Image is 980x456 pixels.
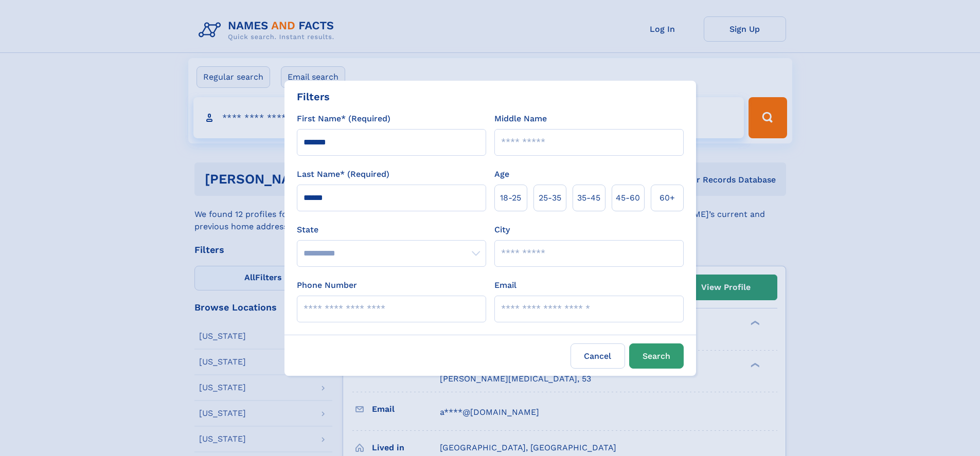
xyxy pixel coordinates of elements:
[494,168,509,180] label: Age
[297,279,357,291] label: Phone Number
[297,89,330,104] div: Filters
[660,192,675,204] span: 60+
[571,343,625,369] label: Cancel
[616,192,640,204] span: 45‑60
[297,168,389,180] label: Last Name* (Required)
[494,224,510,236] label: City
[494,113,547,125] label: Middle Name
[297,224,486,236] label: State
[577,192,600,204] span: 35‑45
[629,343,684,369] button: Search
[494,279,516,291] label: Email
[500,192,521,204] span: 18‑25
[297,113,390,125] label: First Name* (Required)
[539,192,561,204] span: 25‑35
